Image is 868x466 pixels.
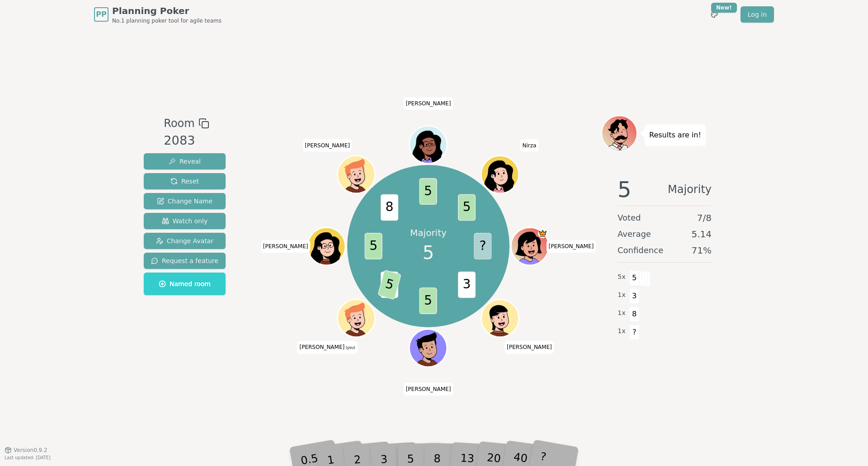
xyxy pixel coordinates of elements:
button: Click to change your avatar [339,301,374,336]
span: Click to change your name [302,139,352,152]
span: 5 [618,179,632,200]
span: 5 [378,270,402,300]
span: 3 [629,288,640,304]
span: PP [96,9,106,20]
button: Change Avatar [144,233,226,249]
span: 5 [458,194,476,221]
span: Reveal [169,157,201,166]
span: Click to change your name [547,240,596,253]
span: Request a feature [151,256,218,265]
span: Click to change your name [505,341,554,353]
span: Majority [668,179,712,200]
span: 7 / 8 [697,212,712,224]
span: Named room [159,279,211,288]
span: 1 x [618,290,626,300]
span: Reset [170,177,199,186]
span: Last updated: [DATE] [5,455,51,460]
span: Click to change your name [404,383,453,395]
span: Confidence [618,244,663,257]
p: Results are in! [649,129,701,141]
span: ? [629,325,640,340]
span: Change Avatar [156,236,214,245]
span: 5 [423,239,434,266]
button: Change Name [144,193,226,209]
span: 5 [629,270,640,286]
span: Version 0.9.2 [14,447,47,454]
span: 3 [458,272,476,298]
span: Room [164,115,194,132]
a: Log in [741,6,774,23]
span: Click to change your name [520,139,538,152]
span: 1 x [618,326,626,336]
span: 5 [420,179,437,205]
span: 8 [381,194,398,221]
div: 2083 [164,132,209,150]
span: No.1 planning poker tool for agile teams [112,17,222,24]
span: Click to change your name [404,97,453,110]
p: Majority [410,226,447,239]
button: Reveal [144,153,226,169]
span: 5 [365,233,382,260]
span: 71 % [692,244,712,257]
button: Reset [144,173,226,189]
div: New! [711,3,737,13]
span: 5.14 [691,228,712,240]
button: New! [706,6,722,23]
span: ? [474,233,492,260]
span: Voted [618,212,641,224]
span: Change Name [157,197,212,206]
button: Request a feature [144,253,226,269]
button: Named room [144,273,226,295]
span: Click to change your name [297,341,358,353]
span: Watch only [162,217,208,226]
span: 8 [629,306,640,322]
button: Watch only [144,213,226,229]
span: Average [618,228,651,240]
span: 1 x [618,308,626,318]
span: 5 [420,288,437,315]
a: PPPlanning PokerNo.1 planning poker tool for agile teams [94,5,222,24]
span: (you) [344,346,355,350]
button: Version0.9.2 [5,447,47,454]
span: 5 x [618,272,626,282]
span: Click to change your name [261,240,311,253]
span: Natasha is the host [538,229,548,238]
span: Planning Poker [112,5,222,17]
